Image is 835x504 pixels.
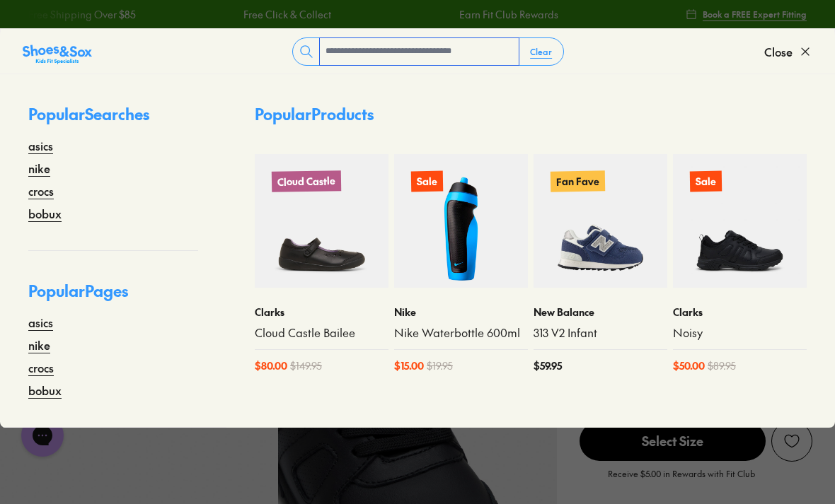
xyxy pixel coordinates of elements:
p: Clarks [255,305,388,320]
a: Nike Waterbottle 600ml [394,325,528,341]
p: Popular Products [255,102,374,126]
img: SNS_Logo_Responsive.svg [23,43,92,66]
a: Free Shipping Over $85 [28,7,136,22]
p: Popular Pages [28,279,198,314]
a: Free Click & Collect [243,7,331,22]
a: bobux [28,382,62,399]
span: $ 89.95 [708,358,736,373]
a: Book a FREE Expert Fitting [686,1,807,27]
p: Sale [411,171,443,192]
span: Close [764,43,793,60]
p: Sale [690,171,722,192]
a: nike [28,336,50,353]
a: Sale [673,154,807,288]
a: nike [28,160,50,177]
button: Close [764,36,812,67]
a: Sale [394,154,528,288]
a: crocs [28,182,54,199]
iframe: Gorgias live chat messenger [14,409,71,462]
a: bobux [28,205,62,222]
button: Add to Wishlist [771,421,812,462]
a: 313 V2 Infant [534,325,667,341]
p: New Balance [534,305,667,320]
p: Nike [394,305,528,320]
a: Shoes &amp; Sox [23,40,92,63]
a: Noisy [673,325,807,341]
a: Earn Fit Club Rewards [459,7,558,22]
span: $ 50.00 [673,358,705,373]
button: Clear [519,39,563,64]
a: asics [28,137,53,154]
span: $ 19.95 [427,358,453,373]
span: $ 15.00 [394,358,424,373]
p: Fan Fave [551,170,605,192]
p: Popular Searches [28,102,198,137]
a: asics [28,314,53,331]
a: Cloud Castle [255,154,388,288]
span: Select Size [580,421,766,461]
span: $ 59.95 [534,358,562,373]
p: Clarks [673,305,807,320]
a: crocs [28,359,54,376]
a: Cloud Castle Bailee [255,325,388,341]
p: Cloud Castle [272,170,341,192]
span: Book a FREE Expert Fitting [703,8,807,20]
a: Fan Fave [534,154,667,288]
p: Receive $5.00 in Rewards with Fit Club [608,467,755,493]
span: $ 149.95 [290,358,322,373]
button: Select Size [580,421,766,462]
span: $ 80.00 [255,358,287,373]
